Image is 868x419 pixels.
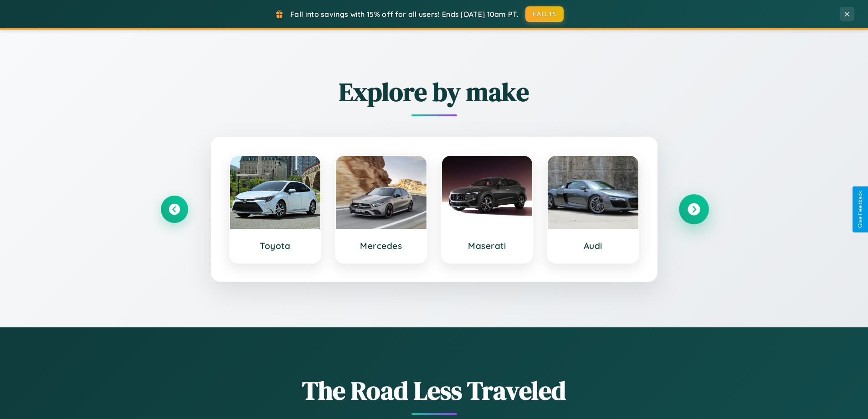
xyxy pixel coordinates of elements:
[161,74,708,109] h2: Explore by make
[161,373,708,408] h1: The Road Less Traveled
[857,191,863,228] div: Give Feedback
[557,240,629,251] h3: Audi
[290,10,519,19] span: Fall into savings with 15% off for all users! Ends [DATE] 10am PT.
[451,240,524,251] h3: Maserati
[239,240,312,251] h3: Toyota
[525,6,564,22] button: FALL15
[345,240,417,251] h3: Mercedes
